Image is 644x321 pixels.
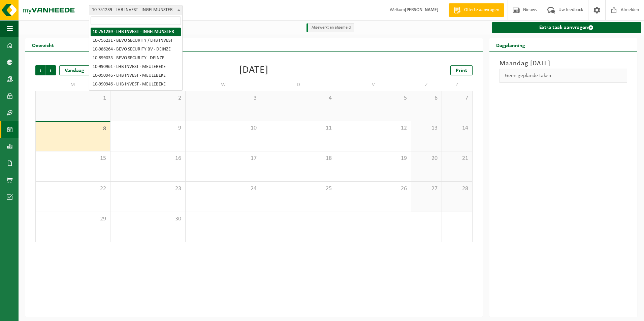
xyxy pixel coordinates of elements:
[189,124,257,132] span: 10
[336,79,411,91] td: V
[340,155,408,162] span: 19
[39,155,107,162] span: 15
[91,28,181,36] li: 10-751239 - LHB INVEST - INGELMUNSTER
[89,5,182,15] span: 10-751239 - LHB INVEST - INGELMUNSTER
[89,5,183,15] span: 10-751239 - LHB INVEST - INGELMUNSTER
[91,80,181,89] li: 10-990946 - LHB INVEST - MEULEBEKE
[261,79,336,91] td: D
[445,124,469,132] span: 14
[39,215,107,223] span: 29
[114,215,182,223] span: 30
[500,69,627,83] div: Geen geplande taken
[450,65,473,75] a: Print
[415,95,438,102] span: 6
[445,95,469,102] span: 7
[91,45,181,54] li: 10-986264 - BEVO SECURITY BV - DEINZE
[264,155,332,162] span: 18
[415,124,438,132] span: 13
[35,65,45,75] span: Vorige
[39,95,107,102] span: 1
[91,54,181,63] li: 10-899033 - BEVO SECURITY - DEINZE
[411,79,442,91] td: Z
[340,95,408,102] span: 5
[442,79,473,91] td: Z
[189,185,257,192] span: 24
[189,155,257,162] span: 17
[264,95,332,102] span: 4
[91,63,181,71] li: 10-990961 - LHB INVEST - MEULEBEKE
[46,65,56,75] span: Volgende
[307,23,354,32] li: Afgewerkt en afgemeld
[39,185,107,192] span: 22
[492,22,641,33] a: Extra taak aanvragen
[39,125,107,133] span: 8
[500,59,627,69] h3: Maandag [DATE]
[25,38,61,51] h2: Overzicht
[186,79,261,91] td: W
[91,71,181,80] li: 10-990946 - LHB INVEST - MEULEBEKE
[189,95,257,102] span: 3
[340,185,408,192] span: 26
[456,68,467,73] span: Print
[462,7,501,13] span: Offerte aanvragen
[340,124,408,132] span: 12
[114,124,182,132] span: 9
[405,7,439,12] strong: [PERSON_NAME]
[449,3,504,17] a: Offerte aanvragen
[114,185,182,192] span: 23
[114,155,182,162] span: 16
[415,185,438,192] span: 27
[91,36,181,45] li: 10-756231 - BEVO SECURITY / LHB INVEST
[489,38,532,51] h2: Dagplanning
[415,155,438,162] span: 20
[114,95,182,102] span: 2
[264,185,332,192] span: 25
[59,65,90,75] div: Vandaag
[445,155,469,162] span: 21
[35,79,110,91] td: M
[445,185,469,192] span: 28
[264,124,332,132] span: 11
[239,65,268,75] div: [DATE]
